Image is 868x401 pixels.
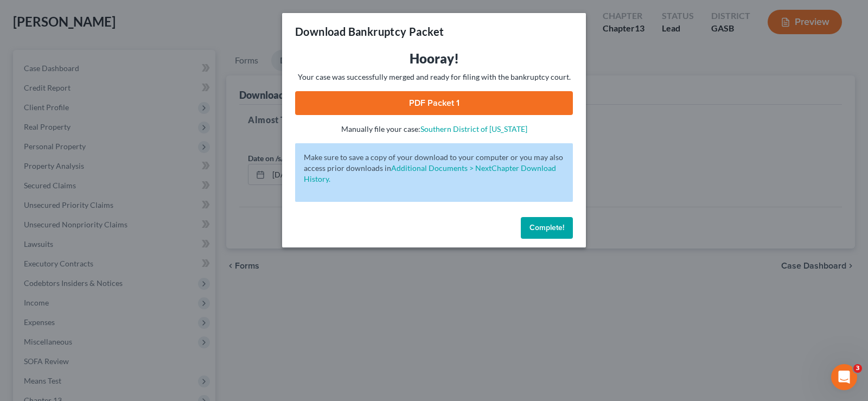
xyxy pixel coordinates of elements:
[295,72,573,82] p: Your case was successfully merged and ready for filing with the bankruptcy court.
[304,152,564,184] p: Make sure to save a copy of your download to your computer or you may also access prior downloads in
[420,124,527,133] a: Southern District of [US_STATE]
[521,217,573,239] button: Complete!
[295,91,573,115] a: PDF Packet 1
[529,223,564,232] span: Complete!
[295,50,573,67] h3: Hooray!
[295,124,573,135] p: Manually file your case:
[304,163,556,183] a: Additional Documents > NextChapter Download History.
[853,364,862,373] span: 3
[831,364,857,390] iframe: Intercom live chat
[295,24,444,39] h3: Download Bankruptcy Packet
